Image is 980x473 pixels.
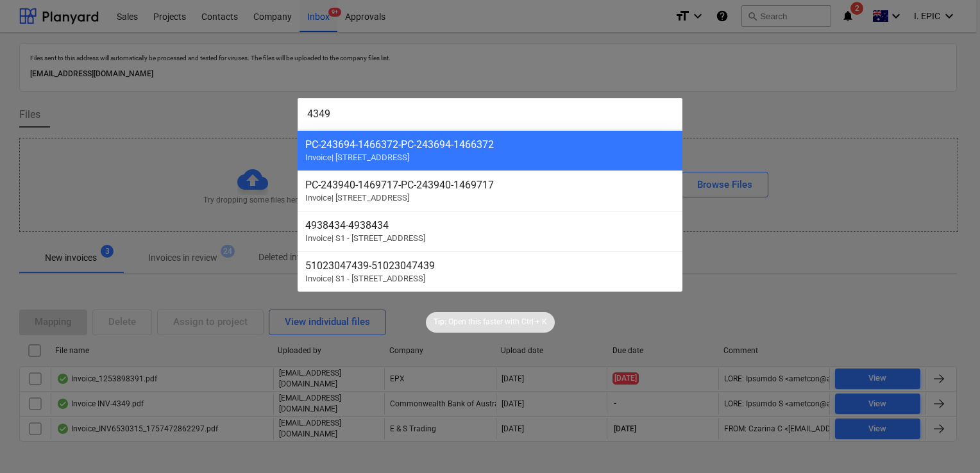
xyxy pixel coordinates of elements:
[448,317,520,328] p: Open this faster with
[305,153,409,162] span: Invoice | [STREET_ADDRESS]
[305,138,675,151] div: PC-243694-1466372 - PC-243694-1466372
[298,98,682,130] input: Search for projects, articles, contracts, Claims, subcontractors...
[305,219,675,231] div: 4938434 - 4938434
[305,193,409,203] span: Invoice | [STREET_ADDRESS]
[305,260,675,272] div: 51023047439 - 51023047439
[298,170,682,211] div: PC-243940-1469717-PC-243940-1469717Invoice| [STREET_ADDRESS]
[305,274,425,283] span: Invoice | S1 - [STREET_ADDRESS]
[298,130,682,170] div: PC-243694-1466372-PC-243694-1466372Invoice| [STREET_ADDRESS]
[305,233,425,243] span: Invoice | S1 - [STREET_ADDRESS]
[298,251,682,292] div: 51023047439-51023047439Invoice| S1 - [STREET_ADDRESS]
[434,317,446,328] p: Tip:
[916,411,980,473] iframe: Chat Widget
[426,312,555,333] div: Tip:Open this faster withCtrl + K
[521,317,547,328] p: Ctrl + K
[305,179,675,191] div: PC-243940-1469717 - PC-243940-1469717
[298,211,682,251] div: 4938434-4938434Invoice| S1 - [STREET_ADDRESS]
